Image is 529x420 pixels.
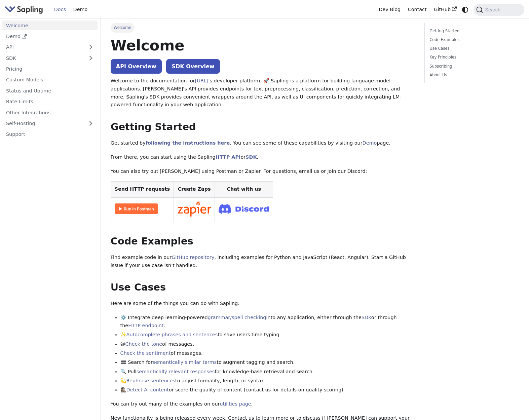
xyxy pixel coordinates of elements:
a: GitHub [430,4,460,15]
a: Check the tone [125,341,162,347]
a: Rephrase sentences [126,378,175,383]
a: HTTP API [216,154,241,160]
li: 🕵🏽‍♀️ or score the quality of content (contact us for details on quality scoring). [120,386,415,394]
a: semantically similar terms [153,359,217,365]
a: SDK [2,53,84,63]
a: semantically relevant responses [137,369,215,374]
a: Code Examples [429,37,517,43]
a: Demo [70,4,91,15]
a: grammar/spell checking [208,315,266,320]
h2: Use Cases [111,281,415,294]
a: Use Cases [429,45,517,52]
li: ⚙️ Integrate deep learning-powered into any application, either through the or through the . [120,314,415,330]
a: About Us [429,72,517,78]
button: Switch between dark and light mode (currently system mode) [460,5,470,14]
span: Search [483,7,504,12]
th: Chat with us [215,182,273,197]
a: Rate Limits [2,97,98,107]
a: API Overview [111,59,162,74]
li: 😀 of messages. [120,340,415,348]
a: Autocomplete phrases and sentences [126,332,218,337]
button: Search (Command+K) [474,4,524,16]
h2: Getting Started [111,121,415,133]
a: SDK [362,315,371,320]
a: Other Integrations [2,108,98,117]
a: API [2,42,84,52]
a: Docs [50,4,70,15]
p: You can try out many of the examples on our . [111,400,415,408]
h1: Welcome [111,36,415,54]
a: Support [2,129,98,139]
p: Find example code in our , including examples for Python and JavaScript (React, Angular). Start a... [111,254,415,270]
a: Welcome [2,21,98,30]
a: SDK Overview [166,59,220,74]
p: You can also try out [PERSON_NAME] using Postman or Zapier. For questions, email us or join our D... [111,167,415,176]
img: Run in Postman [115,203,158,214]
a: Dev Blog [375,4,404,15]
li: ✨ to save users time typing. [120,331,415,339]
a: Demo [2,32,98,41]
p: Welcome to the documentation for 's developer platform. 🚀 Sapling is a platform for building lang... [111,77,415,109]
a: following the instructions here [146,140,230,146]
a: Contact [404,4,430,15]
a: Key Principles [429,54,517,61]
img: Connect in Zapier [178,201,211,217]
th: Create Zaps [174,182,215,197]
a: Status and Uptime [2,86,98,96]
button: Expand sidebar category 'SDK' [84,53,98,63]
a: SDK [245,154,257,160]
a: Check the sentiment [120,350,171,356]
a: utilities page [220,401,251,407]
a: Self-Hosting [2,119,98,128]
li: 🔍 Pull for knowledge-base retrieval and search. [120,368,415,376]
p: Get started by . You can see some of these capabilities by visiting our page. [111,139,415,147]
a: HTTP endpoint [128,323,163,328]
span: Welcome [111,23,135,32]
a: Sapling.aiSapling.ai [5,5,45,14]
p: From there, you can start using the Sapling or . [111,153,415,161]
a: [URL] [195,78,209,83]
a: Pricing [2,64,98,74]
li: of messages. [120,349,415,357]
img: Sapling.ai [5,5,43,14]
a: Subscribing [429,63,517,70]
p: Here are some of the things you can do with Sapling: [111,300,415,308]
h2: Code Examples [111,235,415,247]
a: Custom Models [2,75,98,85]
li: 💫 to adjust formality, length, or syntax. [120,377,415,385]
th: Send HTTP requests [111,182,174,197]
img: Join Discord [219,202,269,216]
nav: Breadcrumbs [111,23,415,32]
a: Getting Started [429,28,517,34]
li: 🟰 Search for to augment tagging and search. [120,358,415,367]
button: Expand sidebar category 'API' [84,42,98,52]
a: GitHub repository [172,255,214,260]
a: Detect AI content [126,387,169,392]
a: Demo [363,140,377,146]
